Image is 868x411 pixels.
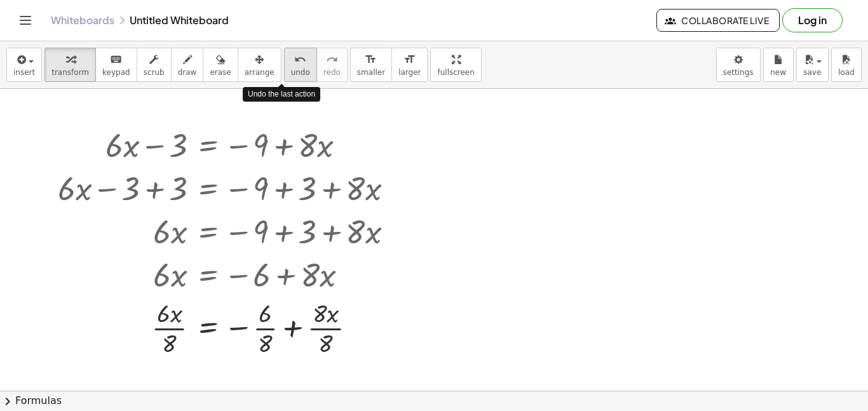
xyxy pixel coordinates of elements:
[365,52,377,67] i: format_size
[144,68,165,77] span: scrub
[350,48,392,82] button: format_sizesmaller
[796,48,829,82] button: save
[110,52,122,67] i: keyboard
[326,52,338,67] i: redo
[284,48,317,82] button: undoundo
[316,48,348,82] button: redoredo
[437,68,474,77] span: fullscreen
[51,14,114,27] a: Whiteboards
[763,48,794,82] button: new
[656,9,780,32] button: Collaborate Live
[403,52,416,67] i: format_size
[210,68,231,77] span: erase
[51,68,89,77] span: transform
[723,68,754,77] span: settings
[6,48,42,82] button: insert
[137,48,172,82] button: scrub
[838,68,855,77] span: load
[245,68,275,77] span: arrange
[398,68,421,77] span: larger
[716,48,761,82] button: settings
[770,68,786,77] span: new
[667,15,769,26] span: Collaborate Live
[15,10,36,30] button: Toggle navigation
[95,48,137,82] button: keyboardkeypad
[291,68,310,77] span: undo
[44,48,96,82] button: transform
[102,68,130,77] span: keypad
[178,68,197,77] span: draw
[357,68,385,77] span: smaller
[831,48,862,82] button: load
[803,68,821,77] span: save
[323,68,341,77] span: redo
[782,8,843,32] button: Log in
[243,87,320,102] div: Undo the last action
[171,48,204,82] button: draw
[13,68,35,77] span: insert
[430,48,481,82] button: fullscreen
[203,48,238,82] button: erase
[294,52,306,67] i: undo
[238,48,281,82] button: arrange
[391,48,428,82] button: format_sizelarger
